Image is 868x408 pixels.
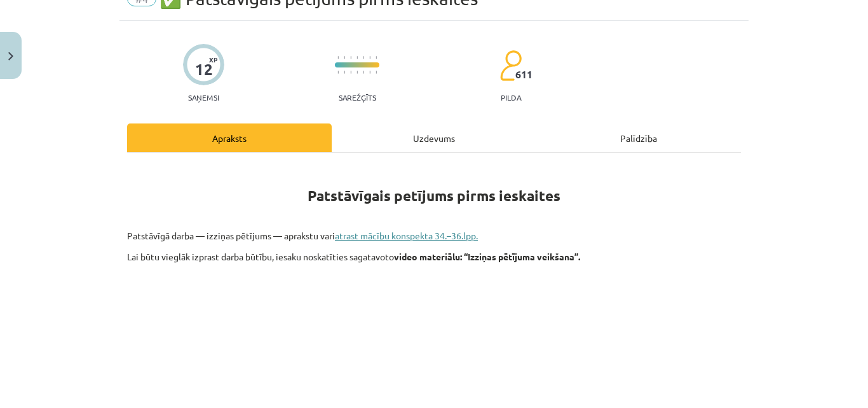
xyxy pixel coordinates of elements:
[369,56,370,59] img: icon-short-line-57e1e144782c952c97e751825c79c345078a6d821885a25fce030b3d8c18986b.svg
[369,71,370,74] img: icon-short-line-57e1e144782c952c97e751825c79c345078a6d821885a25fce030b3d8c18986b.svg
[515,69,532,80] span: 611
[127,229,741,243] p: Patstāvīgā darba — izziņas pētījums — aprakstu vari
[332,123,536,152] div: Uzdevums
[8,52,13,60] img: icon-close-lesson-0947bae3869378f0d4975bcd49f059093ad1ed9edebbc8119c70593378902aed.svg
[335,230,478,241] a: atrast mācību konspekta 34.–36.lpp.
[339,93,376,102] p: Sarežģīts
[363,56,364,59] img: icon-short-line-57e1e144782c952c97e751825c79c345078a6d821885a25fce030b3d8c18986b.svg
[344,56,345,59] img: icon-short-line-57e1e144782c952c97e751825c79c345078a6d821885a25fce030b3d8c18986b.svg
[376,71,377,74] img: icon-short-line-57e1e144782c952c97e751825c79c345078a6d821885a25fce030b3d8c18986b.svg
[337,71,339,74] img: icon-short-line-57e1e144782c952c97e751825c79c345078a6d821885a25fce030b3d8c18986b.svg
[350,71,351,74] img: icon-short-line-57e1e144782c952c97e751825c79c345078a6d821885a25fce030b3d8c18986b.svg
[183,93,224,102] p: Saņemsi
[501,93,521,102] p: pilda
[337,56,339,59] img: icon-short-line-57e1e144782c952c97e751825c79c345078a6d821885a25fce030b3d8c18986b.svg
[127,250,741,264] p: Lai būtu vieglāk izprast darba būtību, iesaku noskatīties sagatavoto
[536,123,741,152] div: Palīdzība
[356,71,358,74] img: icon-short-line-57e1e144782c952c97e751825c79c345078a6d821885a25fce030b3d8c18986b.svg
[344,71,345,74] img: icon-short-line-57e1e144782c952c97e751825c79c345078a6d821885a25fce030b3d8c18986b.svg
[308,186,560,205] strong: Patstāvīgais petījums pirms ieskaites
[394,251,580,262] strong: video materiālu: “Izziņas pētījuma veikšana”.
[499,50,522,81] img: students-c634bb4e5e11cddfef0936a35e636f08e4e9abd3cc4e673bd6f9a4125e45ecb1.svg
[209,56,217,63] span: XP
[195,60,213,78] div: 12
[376,56,377,59] img: icon-short-line-57e1e144782c952c97e751825c79c345078a6d821885a25fce030b3d8c18986b.svg
[356,56,358,59] img: icon-short-line-57e1e144782c952c97e751825c79c345078a6d821885a25fce030b3d8c18986b.svg
[127,123,332,152] div: Apraksts
[350,56,351,59] img: icon-short-line-57e1e144782c952c97e751825c79c345078a6d821885a25fce030b3d8c18986b.svg
[363,71,364,74] img: icon-short-line-57e1e144782c952c97e751825c79c345078a6d821885a25fce030b3d8c18986b.svg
